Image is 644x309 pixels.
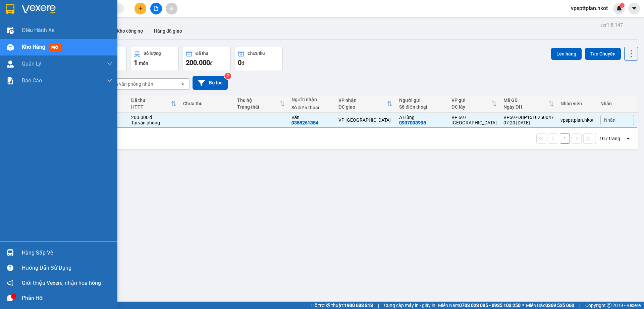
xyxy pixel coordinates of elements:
img: solution-icon [7,77,14,84]
button: Lên hàng [551,48,582,60]
div: Mã GD [503,98,548,103]
strong: 0708 023 035 - 0935 103 250 [459,303,521,308]
div: A Hùng [399,115,444,120]
div: vpspttplan.hkot [560,117,594,123]
th: Toggle SortBy [448,95,500,113]
div: 200.000 đ [131,115,176,120]
div: VP [GEOGRAPHIC_DATA] [338,117,393,123]
button: Bộ lọc [193,76,228,90]
span: question-circle [7,265,13,271]
div: Phản hồi [22,293,112,303]
button: Chưa thu0đ [234,47,283,71]
span: | [378,302,379,309]
span: plus [138,6,143,11]
div: Người gửi [399,98,444,103]
span: mới [49,44,61,51]
button: Kho công nợ [111,23,149,39]
div: ver 1.8.147 [600,21,623,29]
div: 07:20 [DATE] [503,120,554,125]
div: Trạng thái [237,104,279,110]
div: Người nhận [291,97,332,102]
th: Toggle SortBy [128,95,180,113]
div: VP 697 [GEOGRAPHIC_DATA] [451,115,497,125]
img: warehouse-icon [7,61,14,68]
strong: 0369 525 060 [545,303,574,308]
div: Đã thu [196,51,208,56]
button: file-add [150,3,162,14]
span: file-add [154,6,158,11]
span: ↔ [GEOGRAPHIC_DATA] [22,34,75,50]
div: Ngày ĐH [503,104,548,110]
span: 1 [621,3,623,8]
span: | [579,302,580,309]
div: VP697ĐBP1510250047 [503,115,554,120]
span: Quản Lý [22,60,41,68]
div: Chưa thu [248,51,265,56]
th: Toggle SortBy [234,95,288,113]
div: Hướng dẫn sử dụng [22,263,112,273]
div: Số lượng [144,51,161,56]
th: Toggle SortBy [335,95,396,113]
span: aim [169,6,174,11]
div: Chọn văn phòng nhận [107,81,153,87]
span: down [107,78,112,83]
div: Số điện thoại [291,105,332,110]
div: Đã thu [131,98,171,103]
span: 200.000 [186,59,210,67]
button: Hàng đã giao [149,23,187,39]
span: Cung cấp máy in - giấy in: [384,302,436,309]
strong: CHUYỂN PHÁT NHANH HK BUSLINES [25,5,71,27]
span: copyright [607,303,611,308]
span: ↔ [GEOGRAPHIC_DATA] [24,39,75,50]
span: Nhãn [604,117,615,123]
sup: 2 [224,73,231,79]
div: Hàng sắp về [22,248,112,258]
img: logo [4,23,17,55]
button: 1 [560,133,570,144]
span: đ [210,61,213,66]
div: 0355261354 [291,120,318,125]
div: Tại văn phòng [131,120,176,125]
div: HTTT [131,104,171,110]
th: Toggle SortBy [500,95,557,113]
span: Kho hàng [22,44,45,50]
span: Giới thiệu Vexere, nhận hoa hồng [22,279,101,287]
div: 10 / trang [599,135,620,142]
div: ĐC giao [338,104,387,110]
span: món [139,61,148,66]
span: Hỗ trợ kỹ thuật: [311,302,373,309]
span: SAPA, LÀO CAI ↔ [GEOGRAPHIC_DATA] [22,29,75,50]
div: 0937033995 [399,120,426,125]
span: message [7,295,13,301]
div: Chưa thu [183,101,230,106]
span: 1 [134,59,138,67]
div: ĐC lấy [451,104,491,110]
img: logo-vxr [6,4,14,14]
span: 0 [238,59,241,67]
button: plus [135,3,146,14]
div: Văn [291,115,332,120]
button: Số lượng1món [130,47,179,71]
div: Nhân viên [560,101,594,106]
svg: open [626,136,631,141]
img: icon-new-feature [616,5,622,11]
img: warehouse-icon [7,27,14,34]
span: down [107,61,112,67]
button: caret-down [628,3,640,14]
span: Miền Bắc [526,302,574,309]
strong: 1900 633 818 [344,303,373,308]
sup: 1 [620,3,625,8]
span: Miền Nam [438,302,521,309]
span: caret-down [631,5,637,11]
img: warehouse-icon [7,249,14,256]
span: vpspttplan.hkot [566,4,613,12]
img: warehouse-icon [7,44,14,51]
div: Nhãn [600,101,634,106]
div: Thu hộ [237,98,279,103]
button: aim [166,3,177,14]
span: Báo cáo [22,76,42,85]
svg: open [180,81,185,87]
div: Số điện thoại [399,104,444,110]
span: Điều hành xe [22,26,54,34]
button: Tạo Chuyến [585,48,621,60]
